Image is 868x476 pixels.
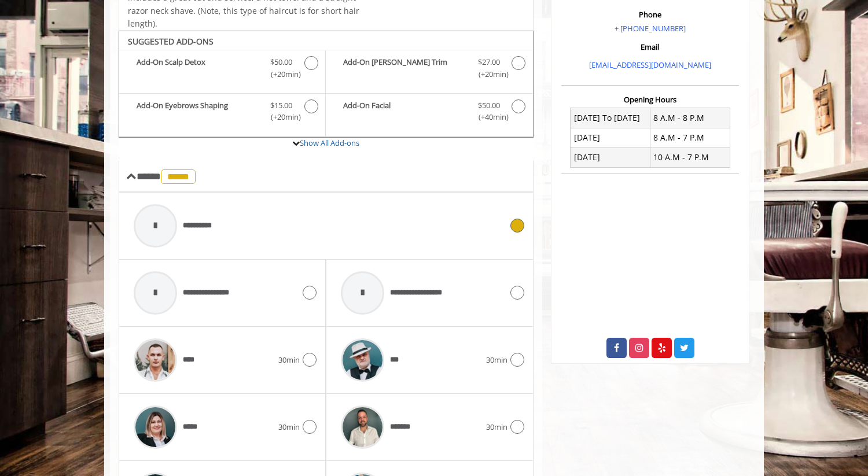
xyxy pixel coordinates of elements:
b: Add-On Scalp Detox [137,56,259,80]
b: Add-On [PERSON_NAME] Trim [343,56,466,80]
label: Add-On Beard Trim [332,56,527,83]
span: 30min [278,354,300,366]
span: 30min [486,421,507,433]
a: + [PHONE_NUMBER] [615,23,686,34]
b: SUGGESTED ADD-ONS [128,36,214,47]
span: $50.00 [270,56,292,68]
td: [DATE] [571,147,650,167]
span: 30min [486,354,507,366]
h3: Opening Hours [561,95,739,104]
label: Add-On Facial [332,99,527,127]
span: $27.00 [478,56,500,68]
td: 8 A.M - 7 P.M [650,128,730,147]
span: $15.00 [270,99,292,112]
label: Add-On Scalp Detox [125,56,319,83]
td: 8 A.M - 8 P.M [650,108,730,128]
td: 10 A.M - 7 P.M [650,147,730,167]
span: (+20min ) [264,111,299,123]
span: $50.00 [478,99,500,112]
div: The Made Man Haircut Add-onS [119,31,534,138]
label: Add-On Eyebrows Shaping [125,99,319,127]
td: [DATE] To [DATE] [571,108,650,128]
span: (+20min ) [264,68,299,80]
h3: Email [564,43,736,51]
h3: Phone [564,10,736,19]
span: 30min [278,421,300,433]
b: Add-On Facial [343,99,466,124]
span: (+40min ) [472,111,506,123]
a: [EMAIL_ADDRESS][DOMAIN_NAME] [589,60,711,70]
a: Show All Add-ons [300,138,359,148]
b: Add-On Eyebrows Shaping [137,99,259,124]
span: (+20min ) [472,68,506,80]
td: [DATE] [571,128,650,147]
